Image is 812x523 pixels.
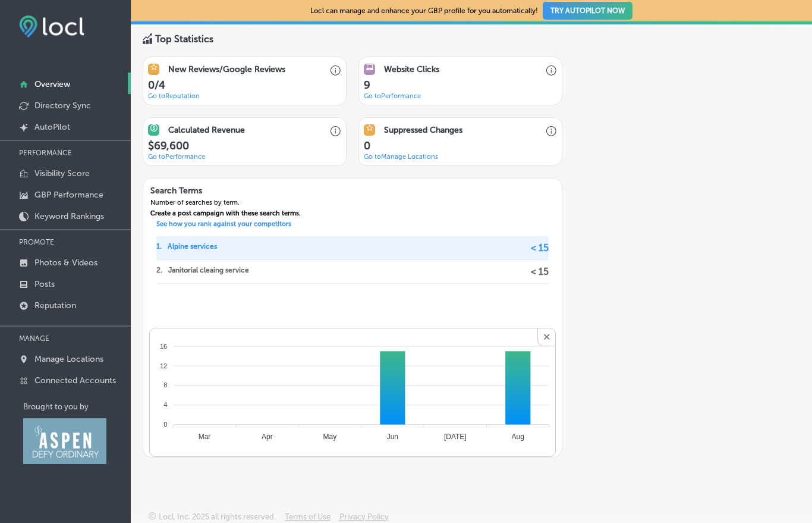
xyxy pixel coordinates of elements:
p: Reputation [34,300,76,311]
p: 2 . [156,260,162,283]
h1: $ 69,600 [148,139,341,152]
tspan: Aug [512,432,524,440]
tspan: 16 [160,342,167,349]
tspan: 12 [160,362,167,369]
tspan: Apr [262,432,273,440]
div: Create a post campaign with these search terms. [143,209,308,220]
tspan: May [323,432,337,440]
p: Photos & Videos [34,258,97,268]
p: Janitorial cleaing service [168,260,249,283]
p: Visibility Score [34,168,90,178]
a: Go toPerformance [364,92,421,100]
img: fda3e92497d09a02dc62c9cd864e3231.png [19,15,84,37]
p: Locl, Inc. 2025 all rights reserved. [159,512,276,521]
div: Top Statistics [155,33,213,45]
tspan: [DATE] [444,432,467,440]
a: Go toManage Locations [364,153,438,161]
p: Posts [34,279,55,289]
p: GBP Performance [34,190,103,200]
p: Overview [34,79,70,89]
h1: 9 [364,79,556,92]
span: ✕ [537,328,555,346]
h1: 0/4 [148,79,341,92]
h3: Website Clicks [384,64,439,74]
tspan: Mar [199,432,211,440]
img: Aspen [23,418,106,464]
tspan: 8 [163,381,167,389]
p: Keyword Rankings [34,211,104,221]
p: < 15 [531,260,549,283]
p: Directory Sync [34,101,91,111]
h3: Suppressed Changes [384,125,462,135]
h3: Search Terms [143,178,308,199]
p: 1 . [156,236,162,259]
p: Manage Locations [34,354,103,364]
button: TRY AUTOPILOT NOW [543,2,632,20]
p: AutoPilot [34,122,70,132]
tspan: Jun [387,432,398,440]
h3: Calculated Revenue [168,125,245,135]
div: Number of searches by term. [143,199,308,209]
h3: New Reviews/Google Reviews [168,64,285,74]
a: Go toPerformance [148,153,205,161]
p: Connected Accounts [34,375,116,386]
p: Alpine services [168,236,217,259]
a: See how you rank against your competitors [149,220,298,231]
tspan: 0 [163,421,167,428]
h1: 0 [364,139,556,152]
a: Go toReputation [148,92,200,100]
p: < 15 [531,236,549,259]
p: Brought to you by [23,402,131,411]
tspan: 4 [163,401,167,408]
